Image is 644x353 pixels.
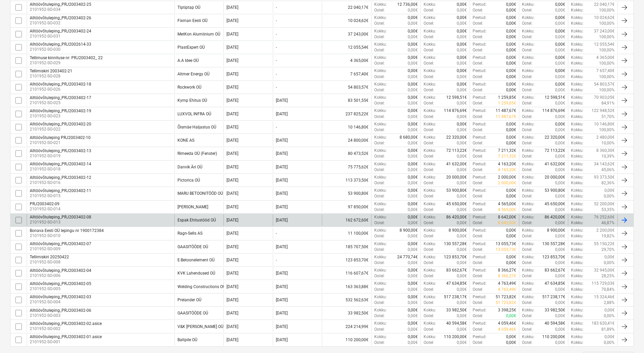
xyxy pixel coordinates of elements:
[522,42,534,47] p: Kokku :
[555,2,565,7] p: 0,00€
[457,34,467,40] p: 0,00€
[571,95,583,100] p: Kokku :
[473,81,486,87] p: Peetud :
[571,121,583,127] p: Kokku :
[226,18,238,23] div: [DATE]
[473,15,486,21] p: Peetud :
[457,47,467,53] p: 0,00€
[177,98,207,103] div: Kymp Ehitus OÜ
[322,55,371,66] div: 4 365,00€
[457,42,467,47] p: 0,00€
[322,95,371,106] div: 83 501,55€
[177,5,200,10] div: Tiptiptap OÜ
[473,42,486,47] p: Peetud :
[555,42,565,47] p: 0,00€
[496,108,516,114] p: 11 487,67€
[522,68,534,74] p: Kokku :
[457,55,467,61] p: 0,00€
[506,55,516,61] p: 0,00€
[424,108,436,114] p: Kokku :
[522,81,534,87] p: Kokku :
[177,45,205,50] div: PlastExpert OÜ
[522,87,532,93] p: Ootel :
[473,100,483,106] p: Ootel :
[555,87,565,93] p: 0,00€
[555,28,565,34] p: 0,00€
[30,82,91,87] div: Alltöövõtuleping_PRJ2003402-18
[226,72,238,76] div: [DATE]
[408,81,418,87] p: 0,00€
[408,68,418,74] p: 0,00€
[594,28,615,34] p: 37 243,00€
[374,81,387,87] p: Kokku :
[424,81,436,87] p: Kokku :
[30,47,91,52] p: 2101952-SO-030
[30,16,91,20] div: Alltöövõtuleping_PRJ2003402-26
[408,7,418,13] p: 0,00€
[522,2,534,7] p: Kokku :
[177,32,220,37] div: MetKon Alumiinium OÜ
[374,68,387,74] p: Kokku :
[374,2,387,7] p: Kokku :
[374,95,387,100] p: Kokku :
[374,55,387,61] p: Kokku :
[276,18,277,23] div: -
[522,74,532,80] p: Ootel :
[177,85,201,90] div: Rockwork OÜ
[30,87,91,92] p: 2101952-SO-026
[506,34,516,40] p: 0,00€
[424,28,436,34] p: Kokku :
[177,138,194,143] div: KONE AS
[522,55,534,61] p: Kokku :
[498,95,516,100] p: 1 259,85€
[457,21,467,26] p: 0,00€
[555,81,565,87] p: 0,00€
[571,100,583,106] p: Kokku :
[408,74,418,80] p: 0,00€
[571,55,583,61] p: Kokku :
[506,81,516,87] p: 0,00€
[408,55,418,61] p: 0,00€
[555,100,565,106] p: 0,00€
[322,68,371,79] div: 7 657,40€
[408,61,418,66] p: 0,00€
[571,114,583,120] p: Kokku :
[506,7,516,13] p: 0,00€
[571,7,583,13] p: Kokku :
[522,28,534,34] p: Kokku :
[555,68,565,74] p: 0,00€
[599,127,615,133] p: 100,00%
[594,2,615,7] p: 22 040,17€
[374,28,387,34] p: Kokku :
[226,138,238,143] div: [DATE]
[276,5,277,10] div: -
[522,7,532,13] p: Ootel :
[322,161,371,173] div: 75 775,62€
[506,87,516,93] p: 0,00€
[374,108,387,114] p: Kokku :
[522,135,534,140] p: Kokku :
[457,81,467,87] p: 0,00€
[408,95,418,100] p: 0,00€
[424,61,434,66] p: Ootel :
[594,15,615,21] p: 10 024,62€
[408,87,418,93] p: 0,00€
[473,140,483,146] p: Ootel :
[374,114,385,120] p: Ootel :
[276,98,288,103] div: [DATE]
[30,140,91,146] p: 2101952-SO-021
[322,241,371,253] div: 185 707,50€
[522,34,532,40] p: Ootel :
[506,61,516,66] p: 0,00€
[276,58,277,63] div: -
[30,55,103,60] div: Tellimuse kinnituse nr: PRJ2003402_ 22
[30,95,91,100] div: Alltöövõtuleping_PRJ2003402-17
[522,140,532,146] p: Ootel :
[226,58,238,63] div: [DATE]
[473,127,483,133] p: Ootel :
[457,2,467,7] p: 0,00€
[397,2,418,7] p: 12 736,00€
[457,100,467,106] p: 0,00€
[522,95,534,100] p: Kokku :
[322,81,371,93] div: 54 803,57€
